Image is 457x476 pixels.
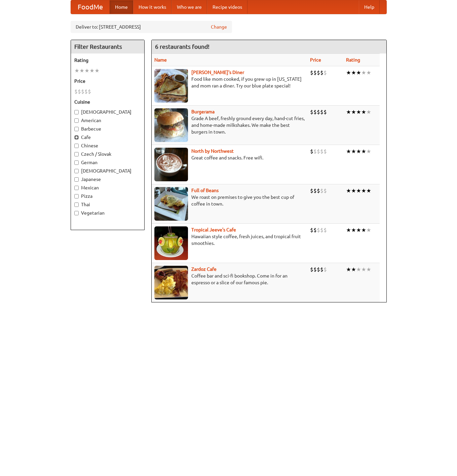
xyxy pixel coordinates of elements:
[154,187,188,221] img: beans.jpg
[84,67,89,74] li: ★
[323,266,327,273] li: $
[74,135,79,140] input: Cafe
[74,211,79,215] input: Vegetarian
[74,184,141,191] label: Mexican
[154,154,305,161] p: Great coffee and snacks. Free wifi.
[79,67,84,74] li: ★
[346,266,351,273] li: ★
[320,266,323,273] li: $
[356,226,361,234] li: ★
[74,160,79,165] input: German
[366,148,371,155] li: ★
[74,67,79,74] li: ★
[81,88,84,95] li: $
[351,108,356,116] li: ★
[74,118,79,123] input: American
[313,266,317,273] li: $
[361,187,366,194] li: ★
[154,69,188,103] img: sallys.jpg
[191,109,215,114] a: Burgerama
[74,169,79,173] input: [DEMOGRAPHIC_DATA]
[317,69,320,76] li: $
[323,226,327,234] li: $
[361,148,366,155] li: ★
[74,117,141,124] label: American
[351,148,356,155] li: ★
[74,134,141,141] label: Cafe
[74,144,79,148] input: Chinese
[351,69,356,76] li: ★
[154,194,305,207] p: We roast on premises to give you the best cup of coffee in town.
[71,0,110,14] a: FoodMe
[361,266,366,273] li: ★
[74,210,141,216] label: Vegetarian
[88,88,91,95] li: $
[310,187,313,194] li: $
[191,70,244,75] a: [PERSON_NAME]'s Diner
[71,21,232,33] div: Deliver to: [STREET_ADDRESS]
[310,57,321,63] a: Price
[356,266,361,273] li: ★
[74,203,79,207] input: Thai
[356,187,361,194] li: ★
[74,159,141,166] label: German
[361,226,366,234] li: ★
[74,57,141,64] h5: Rating
[154,115,305,135] p: Grade A beef, freshly ground every day, hand-cut fries, and home-made milkshakes. We make the bes...
[74,176,141,183] label: Japanese
[366,266,371,273] li: ★
[74,142,141,149] label: Chinese
[78,88,81,95] li: $
[191,148,234,154] b: North by Northwest
[191,188,219,193] a: Full of Beans
[317,148,320,155] li: $
[323,187,327,194] li: $
[154,272,305,286] p: Coffee bar and sci-fi bookshop. Come in for an espresso or a slice of our famous pie.
[74,177,79,182] input: Japanese
[207,0,247,14] a: Recipe videos
[317,108,320,116] li: $
[351,226,356,234] li: ★
[172,0,207,14] a: Who we are
[155,43,210,50] ng-pluralize: 6 restaurants found!
[313,226,317,234] li: $
[154,108,188,142] img: burgerama.jpg
[323,69,327,76] li: $
[74,99,141,105] h5: Cuisine
[356,69,361,76] li: ★
[346,187,351,194] li: ★
[74,186,79,190] input: Mexican
[317,266,320,273] li: $
[320,226,323,234] li: $
[74,194,79,198] input: Pizza
[351,187,356,194] li: ★
[191,266,217,272] a: Zardoz Cafe
[317,187,320,194] li: $
[74,127,79,131] input: Barbecue
[74,109,141,115] label: [DEMOGRAPHIC_DATA]
[89,67,94,74] li: ★
[310,148,313,155] li: $
[356,108,361,116] li: ★
[359,0,380,14] a: Help
[366,187,371,194] li: ★
[74,168,141,174] label: [DEMOGRAPHIC_DATA]
[74,151,141,157] label: Czech / Slovak
[74,88,78,95] li: $
[74,193,141,199] label: Pizza
[313,187,317,194] li: $
[320,187,323,194] li: $
[366,226,371,234] li: ★
[154,76,305,89] p: Food like mom cooked, if you grew up in [US_STATE] and mom ran a diner. Try our blue plate special!
[84,88,88,95] li: $
[346,148,351,155] li: ★
[317,226,320,234] li: $
[313,69,317,76] li: $
[154,148,188,181] img: north.jpg
[74,125,141,132] label: Barbecue
[310,69,313,76] li: $
[320,148,323,155] li: $
[310,266,313,273] li: $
